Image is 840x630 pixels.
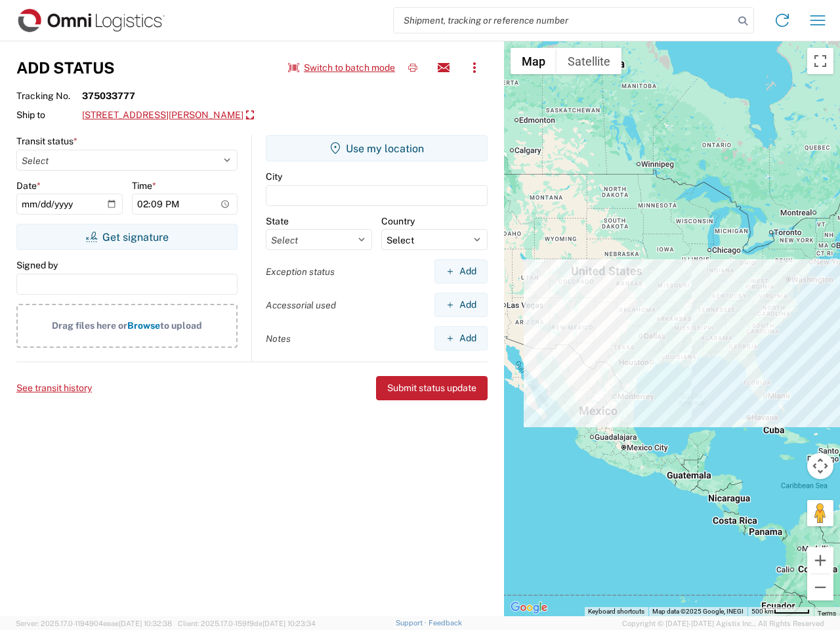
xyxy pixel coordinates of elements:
[16,377,92,399] button: See transit history
[16,135,77,147] label: Transit status
[622,618,824,629] span: Copyright © [DATE]-[DATE] Agistix Inc., All Rights Reserved
[16,224,238,250] button: Get signature
[266,266,335,278] label: Exception status
[588,607,644,616] button: Keyboard shortcuts
[751,608,774,615] span: 500 km
[16,109,82,121] span: Ship to
[52,320,127,331] span: Drag files here or
[807,453,833,479] button: Map camera controls
[288,57,395,79] button: Switch to batch mode
[160,320,202,331] span: to upload
[119,619,172,627] span: [DATE] 10:32:38
[16,90,82,102] span: Tracking No.
[511,48,556,74] button: Show street map
[266,299,336,311] label: Accessorial used
[266,135,488,161] button: Use my location
[127,320,160,331] span: Browse
[376,376,488,400] button: Submit status update
[132,180,156,192] label: Time
[266,333,291,345] label: Notes
[82,90,135,102] strong: 375033777
[16,259,58,271] label: Signed by
[434,259,488,283] button: Add
[434,293,488,317] button: Add
[807,48,833,74] button: Toggle fullscreen view
[396,619,429,627] a: Support
[266,215,289,227] label: State
[82,104,254,127] a: [STREET_ADDRESS][PERSON_NAME]
[381,215,415,227] label: Country
[434,326,488,350] button: Add
[807,500,833,526] button: Drag Pegman onto the map to open Street View
[556,48,621,74] button: Show satellite imagery
[807,574,833,600] button: Zoom out
[652,608,744,615] span: Map data ©2025 Google, INEGI
[747,607,814,616] button: Map Scale: 500 km per 51 pixels
[178,619,316,627] span: Client: 2025.17.0-159f9de
[16,58,115,77] h3: Add Status
[262,619,316,627] span: [DATE] 10:23:34
[429,619,462,627] a: Feedback
[16,619,172,627] span: Server: 2025.17.0-1194904eeae
[394,8,734,33] input: Shipment, tracking or reference number
[507,599,551,616] a: Open this area in Google Maps (opens a new window)
[807,547,833,574] button: Zoom in
[507,599,551,616] img: Google
[266,171,282,182] label: City
[16,180,41,192] label: Date
[818,610,836,617] a: Terms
